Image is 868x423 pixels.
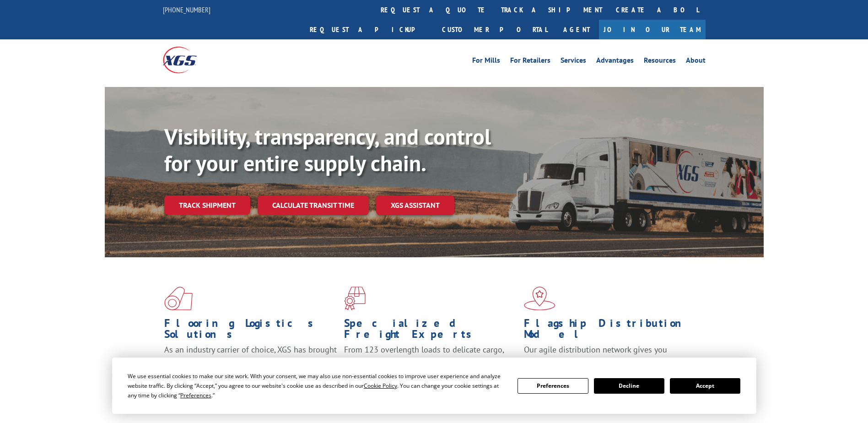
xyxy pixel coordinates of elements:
span: Cookie Policy [364,382,397,390]
a: Track shipment [164,195,250,215]
a: XGS ASSISTANT [376,195,454,215]
a: [PHONE_NUMBER] [163,5,210,14]
a: Agent [554,20,599,39]
button: Accept [670,378,740,394]
a: Join Our Team [599,20,706,39]
button: Decline [594,378,664,394]
b: Visibility, transparency, and control for your entire supply chain. [164,122,491,177]
h1: Specialized Freight Experts [344,318,517,344]
a: Services [561,57,586,67]
a: Request a pickup [303,20,435,39]
a: Advantages [596,57,634,67]
span: Preferences [180,391,211,399]
a: Resources [644,57,676,67]
div: We use essential cookies to make our site work. With your consent, we may also use non-essential ... [128,371,507,400]
h1: Flooring Logistics Solutions [164,318,337,344]
img: xgs-icon-total-supply-chain-intelligence-red [164,287,193,310]
span: Our agile distribution network gives you nationwide inventory management on demand. [524,344,692,366]
p: From 123 overlength loads to delicate cargo, our experienced staff knows the best way to move you... [344,344,517,385]
img: xgs-icon-focused-on-flooring-red [344,287,366,310]
button: Preferences [518,378,588,394]
h1: Flagship Distribution Model [524,318,697,344]
span: As an industry carrier of choice, XGS has brought innovation and dedication to flooring logistics... [164,344,337,377]
a: Customer Portal [435,20,554,39]
a: About [686,57,706,67]
img: xgs-icon-flagship-distribution-model-red [524,287,555,310]
a: Calculate transit time [258,195,369,215]
div: Cookie Consent Prompt [112,358,756,414]
a: For Mills [472,57,500,67]
a: For Retailers [510,57,550,67]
